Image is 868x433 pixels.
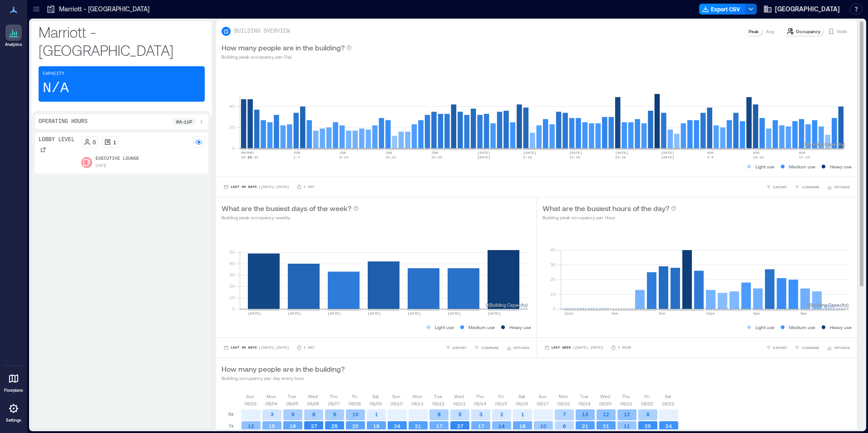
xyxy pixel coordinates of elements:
tspan: 0 [232,306,235,311]
text: 11 [624,423,630,429]
p: Thu [476,393,484,400]
text: [DATE] [523,151,537,155]
text: 12am [564,311,573,315]
text: 1 [375,411,378,417]
p: Mon [559,393,568,400]
text: 8 [646,411,650,417]
button: Export CSV [699,4,745,15]
text: 18-24 [241,155,252,159]
p: Marriott - [GEOGRAPHIC_DATA] [59,5,149,14]
span: OPTIONS [513,345,529,350]
tspan: 10 [550,291,555,297]
p: Tue [580,393,588,400]
p: Medium use [789,324,815,331]
text: AUG [753,151,760,155]
p: How many people are in the building? [222,364,345,374]
a: Floorplans [1,368,26,396]
span: EXPORT [453,345,467,350]
a: Settings [3,398,25,426]
p: Sun [246,393,254,400]
button: EXPORT [444,343,469,352]
p: Sat [665,393,671,400]
p: BUILDING OVERVIEW [234,28,290,35]
text: 12 [624,411,630,417]
text: 3 [479,411,483,417]
text: [DATE] [488,311,501,315]
text: 25-31 [247,155,258,159]
button: Last Week |[DATE]-[DATE] [542,343,605,352]
text: [DATE] [477,155,490,159]
text: 9 [333,411,336,417]
p: Sun [538,393,547,400]
text: 3-9 [707,155,714,159]
text: 18 [519,423,526,429]
text: 4am [612,311,618,315]
span: [GEOGRAPHIC_DATA] [775,5,840,14]
text: 17 [478,423,484,429]
p: What are the busiest days of the week? [222,203,351,214]
span: COMPARE [802,184,819,190]
text: 8-14 [340,155,348,159]
span: COMPARE [481,345,499,350]
text: [DATE] [661,151,674,155]
p: 1 [113,138,116,146]
button: OPTIONS [825,343,852,352]
p: 1 Day [304,345,315,350]
p: Fri [498,393,503,400]
p: How many people are in the building? [222,42,345,53]
text: 20-26 [615,155,626,159]
text: 21 [415,423,421,429]
button: EXPORT [764,182,789,192]
p: Settings [6,418,21,423]
button: COMPARE [793,182,821,192]
p: 08/17 [537,400,549,407]
p: Thu [622,393,630,400]
tspan: 40 [229,261,235,266]
text: MAY [247,151,254,155]
text: AUG [799,151,806,155]
p: 08/15 [495,400,507,407]
text: 6-12 [523,155,532,159]
text: 12 [603,411,609,417]
button: COMPARE [472,343,501,352]
text: 1 [521,411,524,417]
text: 21 [582,423,588,429]
text: [DATE] [408,311,421,315]
p: Avg [766,28,774,35]
text: 10 [352,411,359,417]
p: Tue [434,393,442,400]
text: 4pm [753,311,760,315]
p: Sun [392,393,400,400]
text: 15 [269,423,275,429]
text: [DATE] [448,311,461,315]
text: 12 [248,423,254,429]
tspan: 50 [229,249,235,255]
tspan: 40 [550,247,555,252]
text: 1-7 [294,155,301,159]
p: Marriott - [GEOGRAPHIC_DATA] [39,23,205,59]
p: Lobby Level [39,136,74,143]
p: Wed [454,393,464,400]
text: 9 [291,411,295,417]
p: Executive Lounge [96,155,139,162]
text: 10-16 [753,155,764,159]
p: 6a - 11p [176,118,192,125]
p: What are the busiest hours of the day? [542,203,669,214]
p: 08/23 [662,400,674,407]
text: 17 [436,423,443,429]
text: JUN [340,151,346,155]
text: [DATE] [569,151,582,155]
p: Operating Hours [39,118,88,125]
p: Building peak occupancy per Day [222,53,352,60]
text: 8 [438,411,441,417]
p: Sat [372,393,379,400]
p: Building peak occupancy per Hour [542,214,676,221]
p: Mon [266,393,276,400]
text: 6 [563,423,566,429]
p: 08/04 [265,400,277,407]
tspan: 20 [550,276,555,282]
p: 08/16 [516,400,528,407]
p: Wed [308,393,318,400]
text: 13-19 [569,155,580,159]
p: Floorplans [4,388,23,393]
